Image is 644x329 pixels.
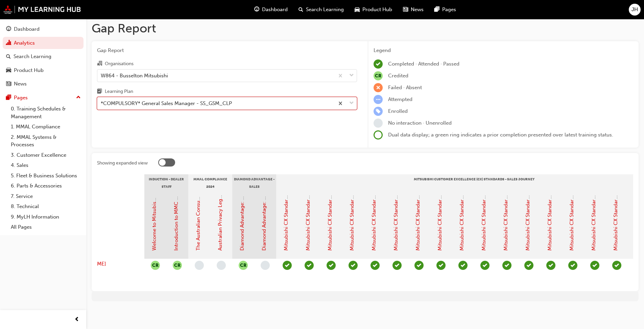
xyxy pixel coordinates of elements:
[306,6,344,14] span: Search Learning
[568,261,577,270] span: learningRecordVerb_PASS-icon
[546,261,555,270] span: learningRecordVerb_PASS-icon
[261,261,270,270] span: learningRecordVerb_NONE-icon
[239,261,248,270] button: null-icon
[8,181,84,191] a: 6. Parts & Accessories
[293,3,349,17] a: search-iconSearch Learning
[480,261,490,270] span: learningRecordVerb_PASS-icon
[6,26,11,32] span: guage-icon
[14,94,28,102] div: Pages
[414,261,424,270] span: learningRecordVerb_PASS-icon
[442,6,456,14] span: Pages
[349,3,398,17] a: car-iconProduct Hub
[8,132,84,150] a: 2. MMAL Systems & Processes
[631,6,638,14] span: JH
[429,3,461,17] a: pages-iconPages
[299,5,303,14] span: search-icon
[8,191,84,202] a: 7. Service
[403,5,408,14] span: news-icon
[349,71,354,80] span: down-icon
[217,261,226,270] span: learningRecordVerb_NONE-icon
[74,315,79,324] span: prev-icon
[3,92,84,104] button: Pages
[362,6,392,14] span: Product Hub
[249,3,293,17] a: guage-iconDashboard
[524,261,533,270] span: learningRecordVerb_PASS-icon
[232,174,276,191] div: Diamond Advantage - Sales
[76,93,81,102] span: up-icon
[349,261,358,270] span: learningRecordVerb_PASS-icon
[3,5,81,14] img: mmal
[105,60,134,67] div: Organisations
[6,68,11,74] span: car-icon
[97,89,102,95] span: learningplan-icon
[105,88,133,95] div: Learning Plan
[173,261,182,270] button: null-icon
[8,222,84,232] a: All Pages
[436,261,446,270] span: learningRecordVerb_PASS-icon
[374,47,633,54] div: Legend
[151,261,160,270] button: null-icon
[14,67,44,74] div: Product Hub
[6,40,11,46] span: chart-icon
[374,71,383,80] span: null-icon
[411,6,424,14] span: News
[629,4,641,16] button: JH
[8,150,84,160] a: 3. Customer Excellence
[374,119,383,128] span: learningRecordVerb_NONE-icon
[283,160,289,251] a: Mitsubishi CX Standards - Introduction
[388,73,408,79] span: Credited
[239,167,245,251] a: Diamond Advantage: Fundamentals
[3,64,84,77] a: Product Hub
[388,61,459,67] span: Completed · Attended · Passed
[371,261,380,270] span: learningRecordVerb_PASS-icon
[374,107,383,116] span: learningRecordVerb_ENROLL-icon
[434,5,439,14] span: pages-icon
[8,122,84,132] a: 1. MMAL Compliance
[101,100,232,107] div: *COMPULSORY* General Sales Manager - SS_GSM_CLP
[188,174,232,191] div: MMAL Compliance 2024
[6,81,11,87] span: news-icon
[144,174,188,191] div: Induction - Dealer Staff
[374,59,383,69] span: learningRecordVerb_COMPLETE-icon
[392,261,402,270] span: learningRecordVerb_PASS-icon
[8,104,84,122] a: 0. Training Schedules & Management
[374,95,383,104] span: learningRecordVerb_ATTEMPT-icon
[374,83,383,92] span: learningRecordVerb_FAIL-icon
[327,261,336,270] span: learningRecordVerb_PASS-icon
[458,261,468,270] span: learningRecordVerb_PASS-icon
[349,99,354,108] span: down-icon
[388,96,412,102] span: Attempted
[6,95,11,101] span: pages-icon
[8,171,84,181] a: 5. Fleet & Business Solutions
[612,261,621,270] span: learningRecordVerb_PASS-icon
[388,108,408,114] span: Enrolled
[101,72,168,79] div: W864 - Busselton Mitsubishi
[3,78,84,90] a: News
[388,132,613,138] span: Dual data display; a green ring indicates a prior completion presented over latest training status.
[6,54,11,60] span: search-icon
[3,50,84,63] a: Search Learning
[305,261,314,270] span: learningRecordVerb_PASS-icon
[97,61,102,67] span: organisation-icon
[58,260,138,268] a: [PERSON_NAME]
[254,5,259,14] span: guage-icon
[14,80,27,88] div: News
[97,160,148,167] div: Showing expanded view
[92,21,639,36] h1: Gap Report
[3,22,84,92] button: DashboardAnalyticsSearch LearningProduct HubNews
[8,160,84,171] a: 4. Sales
[8,212,84,222] a: 9. MyLH Information
[355,5,360,14] span: car-icon
[3,37,84,49] a: Analytics
[195,261,204,270] span: learningRecordVerb_NONE-icon
[283,261,292,270] span: learningRecordVerb_PASS-icon
[14,25,40,33] div: Dashboard
[97,47,357,54] span: Gap Report
[502,261,511,270] span: learningRecordVerb_PASS-icon
[262,6,288,14] span: Dashboard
